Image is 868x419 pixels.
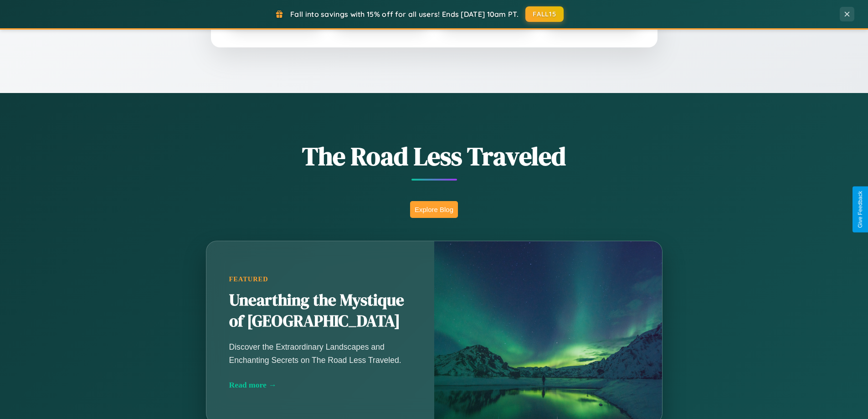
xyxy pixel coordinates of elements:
div: Give Feedback [857,191,863,228]
h1: The Road Less Traveled [161,139,708,174]
p: Discover the Extraordinary Landscapes and Enchanting Secrets on The Road Less Traveled. [229,341,411,366]
div: Read more → [229,380,411,390]
span: Fall into savings with 15% off for all users! Ends [DATE] 10am PT. [290,10,519,19]
button: Explore Blog [410,201,458,218]
button: FALL15 [525,6,564,22]
h2: Unearthing the Mystique of [GEOGRAPHIC_DATA] [229,290,411,332]
div: Featured [229,275,411,283]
